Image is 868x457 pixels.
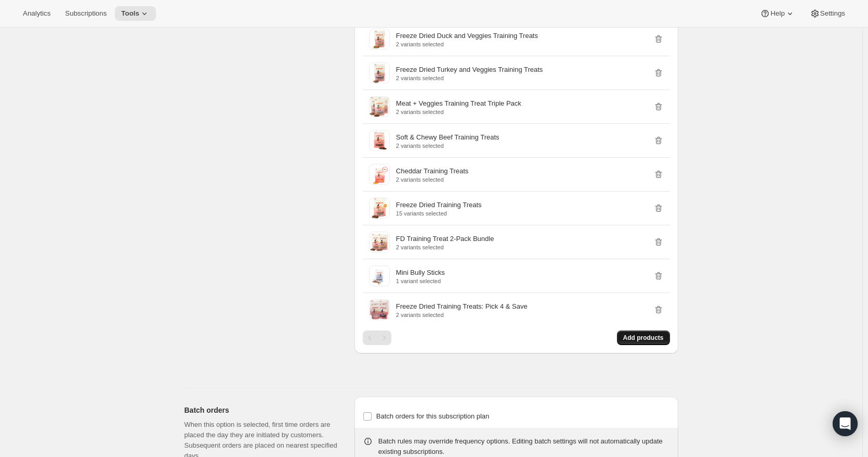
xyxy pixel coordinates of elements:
[396,312,528,318] p: 2 variants selected
[617,331,670,345] button: Add products
[396,65,543,75] p: Freeze Dried Turkey and Veggies Training Treats
[59,6,113,21] button: Subscriptions
[396,301,528,312] p: Freeze Dried Training Treats: Pick 4 & Save
[369,96,390,117] img: Meat + Veggies Training Treat Triple Pack
[396,109,521,115] p: 2 variants selected
[820,9,845,18] span: Settings
[396,31,538,41] p: Freeze Dried Duck and Veggies Training Treats
[396,143,499,149] p: 2 variants selected
[396,98,521,109] p: Meat + Veggies Training Treat Triple Pack
[378,436,670,457] div: Batch rules may override frequency options. Editing batch settings will not automatically update ...
[396,75,543,81] p: 2 variants selected
[369,164,390,185] img: Cheddar Training Treats
[396,244,494,250] p: 2 variants selected
[396,234,494,244] p: FD Training Treat 2-Pack Bundle
[396,132,499,143] p: Soft & Chewy Beef Training Treats
[396,176,468,183] p: 2 variants selected
[369,265,390,286] img: Mini Bully Sticks
[396,268,445,278] p: Mini Bully Sticks
[185,405,338,415] h2: Batch orders
[369,232,390,252] img: FD Training Treat 2-Pack Bundle
[369,130,390,151] img: Soft & Chewy Beef Training Treats
[363,331,391,345] nav: Pagination
[804,6,851,21] button: Settings
[121,9,139,18] span: Tools
[23,9,50,18] span: Analytics
[396,41,538,47] p: 2 variants selected
[396,166,468,176] p: Cheddar Training Treats
[369,62,390,83] img: Freeze Dried Turkey and Veggies Training Treats
[623,334,664,342] span: Add products
[65,9,107,18] span: Subscriptions
[369,198,390,219] img: Freeze Dried Training Treats
[833,411,858,436] div: Open Intercom Messenger
[754,6,801,21] button: Help
[369,29,390,49] img: Freeze Dried Duck and Veggies Training Treats
[115,6,156,21] button: Tools
[376,412,490,420] span: Batch orders for this subscription plan
[369,299,390,320] img: Freeze Dried Training Treats: Pick 4 & Save
[396,200,482,210] p: Freeze Dried Training Treats
[770,9,784,18] span: Help
[396,278,445,284] p: 1 variant selected
[396,210,482,217] p: 15 variants selected
[17,6,57,21] button: Analytics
